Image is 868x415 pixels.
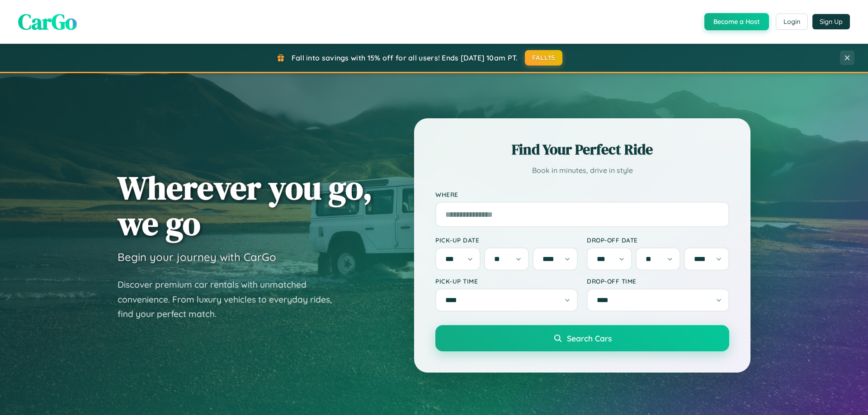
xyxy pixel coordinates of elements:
button: FALL15 [525,50,563,65]
button: Sign Up [812,14,850,29]
span: CarGo [18,7,77,37]
label: Pick-up Date [435,236,578,244]
button: Login [776,14,808,30]
label: Drop-off Date [587,236,729,244]
p: Discover premium car rentals with unmatched convenience. From luxury vehicles to everyday rides, ... [118,277,344,322]
span: Search Cars [567,333,612,343]
h3: Begin your journey with CarGo [118,250,276,264]
p: Book in minutes, drive in style [435,164,729,177]
h2: Find Your Perfect Ride [435,140,729,159]
label: Where [435,191,729,198]
h1: Wherever you go, we go [118,170,373,241]
label: Pick-up Time [435,277,578,285]
label: Drop-off Time [587,277,729,285]
span: Fall into savings with 15% off for all users! Ends [DATE] 10am PT. [292,53,518,62]
button: Search Cars [435,325,729,351]
button: Become a Host [704,13,769,30]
